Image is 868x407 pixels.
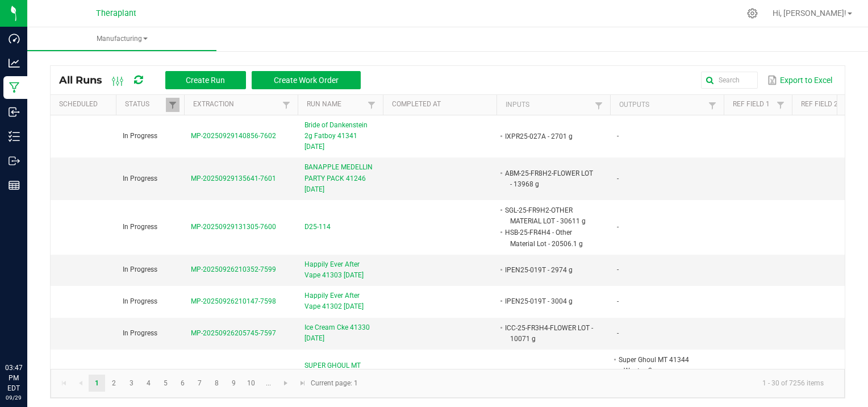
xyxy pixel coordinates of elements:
li: IPEN25-019T - 3004 g [503,296,593,307]
kendo-pager: Current page: 1 [51,369,845,398]
a: Page 3 [123,375,140,392]
a: Go to the last page [294,375,311,392]
span: Bride of Dankenstein 2g Fatboy 41341 [DATE] [304,120,376,153]
span: In Progress [123,329,157,337]
td: - [610,255,724,286]
span: Go to the last page [298,379,307,388]
span: In Progress [123,132,157,140]
inline-svg: Dashboard [9,33,20,44]
a: Ref Field 2Sortable [801,100,841,109]
p: 09/29 [5,393,22,402]
span: Hi, [PERSON_NAME]! [773,9,846,18]
span: MP-20250929131305-7600 [191,223,276,231]
a: Filter [279,98,293,112]
kendo-pager-info: 1 - 30 of 7256 items [365,374,833,393]
inline-svg: Outbound [9,155,20,167]
td: - [610,318,724,350]
span: BANAPPLE MEDELLIN PARTY PACK 41246 [DATE] [304,162,376,195]
a: ScheduledSortable [59,100,111,109]
inline-svg: Analytics [9,57,20,69]
li: IPEN25-019T - 2974 g [503,264,593,276]
iframe: Resource center unread badge [34,314,47,328]
span: Happily Ever After Vape 41302 [DATE] [304,290,376,312]
span: Ice Cream Cke 41330 [DATE] [304,322,376,344]
span: Manufacturing [27,34,216,44]
p: 03:47 PM EDT [5,363,22,393]
a: Page 10 [243,375,260,392]
td: - [610,286,724,317]
a: Page 8 [208,375,225,392]
td: - [610,157,724,200]
li: ABM-25-FR8H2-FLOWER LOT - 13968 g [503,168,593,190]
span: Happily Ever After Vape 41303 [DATE] [304,259,376,281]
span: MP-20250926210147-7598 [191,297,276,305]
a: Go to the next page [278,375,294,392]
a: Manufacturing [27,27,216,51]
button: Create Work Order [252,71,361,89]
inline-svg: Reports [9,180,20,191]
a: Ref Field 1Sortable [733,100,773,109]
a: ExtractionSortable [193,100,279,109]
td: - [610,115,724,158]
span: MP-20250926210352-7599 [191,265,276,273]
span: Create Work Order [274,76,339,85]
a: Page 11 [260,375,277,392]
span: MP-20250929135641-7601 [191,175,276,182]
a: StatusSortable [125,100,165,109]
a: Page 1 [89,375,105,392]
li: IXPR25-027A - 2701 g [503,131,593,142]
span: In Progress [123,223,157,231]
a: Filter [774,98,787,112]
div: Manage settings [745,8,759,19]
a: Page 9 [226,375,242,392]
a: Page 6 [174,375,191,392]
span: MP-20250926205745-7597 [191,329,276,337]
th: Outputs [610,95,724,115]
li: SGL-25-FR9H2-OTHER MATERIAL LOT - 30611 g [503,205,593,227]
a: Page 2 [106,375,122,392]
span: In Progress [123,175,157,182]
iframe: Resource center [11,316,45,350]
span: Create Run [186,76,225,85]
a: Page 7 [191,375,208,392]
li: HSB-25-FR4H4 - Other Material Lot - 20506.1 g [503,227,593,249]
a: Filter [592,98,606,113]
span: SUPER GHOUL MT 41344 [DATE] Waste + OP [304,360,376,393]
button: Create Run [165,71,246,89]
a: Completed AtSortable [392,100,492,109]
input: Search [701,72,758,89]
div: All Runs [59,70,369,90]
span: D25-114 [304,222,331,232]
button: Export to Excel [765,70,835,90]
inline-svg: Inventory [9,131,20,142]
a: Page 4 [140,375,157,392]
span: In Progress [123,297,157,305]
th: Inputs [496,95,610,115]
inline-svg: Inbound [9,106,20,118]
a: Filter [166,98,180,112]
a: Page 5 [157,375,174,392]
a: Run NameSortable [307,100,364,109]
inline-svg: Manufacturing [9,82,20,93]
li: ICC-25-FR3H4-FLOWER LOT - 10071 g [503,322,593,344]
span: Theraplant [96,9,136,18]
a: Filter [706,98,719,113]
span: MP-20250929140856-7602 [191,132,276,140]
span: Go to the next page [281,379,290,388]
li: Super Ghoul MT 41344 Waste - 2 ea [617,354,707,376]
td: - [610,200,724,255]
a: Filter [365,98,378,112]
span: In Progress [123,265,157,273]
